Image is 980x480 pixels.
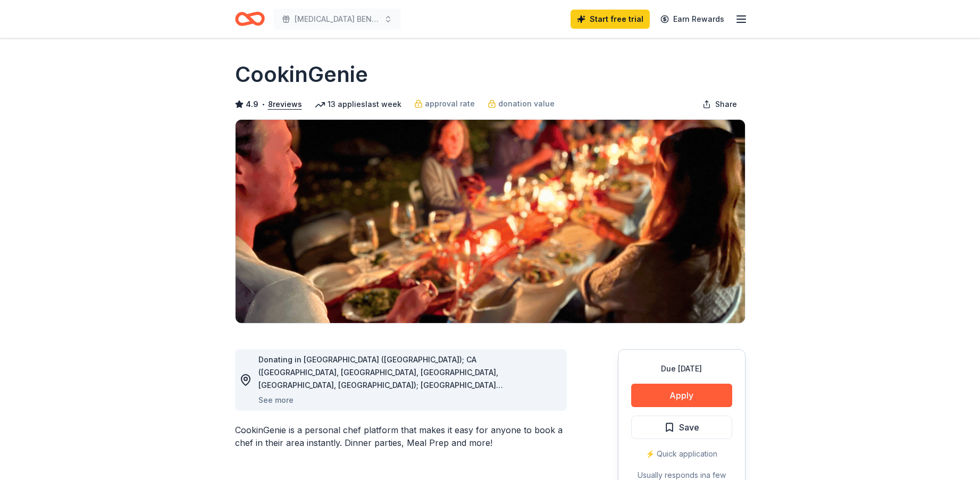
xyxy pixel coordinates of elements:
h1: CookinGenie [235,60,368,89]
button: See more [258,394,294,407]
span: 4.9 [246,98,258,111]
button: Apply [631,384,732,407]
span: [MEDICAL_DATA] BENEFIT [295,13,380,26]
img: Image for CookinGenie [236,120,745,323]
a: approval rate [414,97,475,110]
button: 8reviews [268,98,302,111]
a: Start free trial [571,10,650,29]
span: donation value [498,97,555,110]
span: Share [715,98,737,111]
div: Due [DATE] [631,362,732,375]
button: Save [631,416,732,439]
span: Save [679,420,699,434]
div: CookinGenie is a personal chef platform that makes it easy for anyone to book a chef in their are... [235,424,567,449]
a: Earn Rewards [654,10,731,29]
div: ⚡️ Quick application [631,448,732,460]
a: Home [235,6,265,31]
span: approval rate [425,97,475,110]
button: [MEDICAL_DATA] BENEFIT [273,9,401,30]
span: • [261,100,265,109]
button: Share [694,94,746,115]
div: 13 applies last week [315,98,401,111]
a: donation value [488,97,555,110]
